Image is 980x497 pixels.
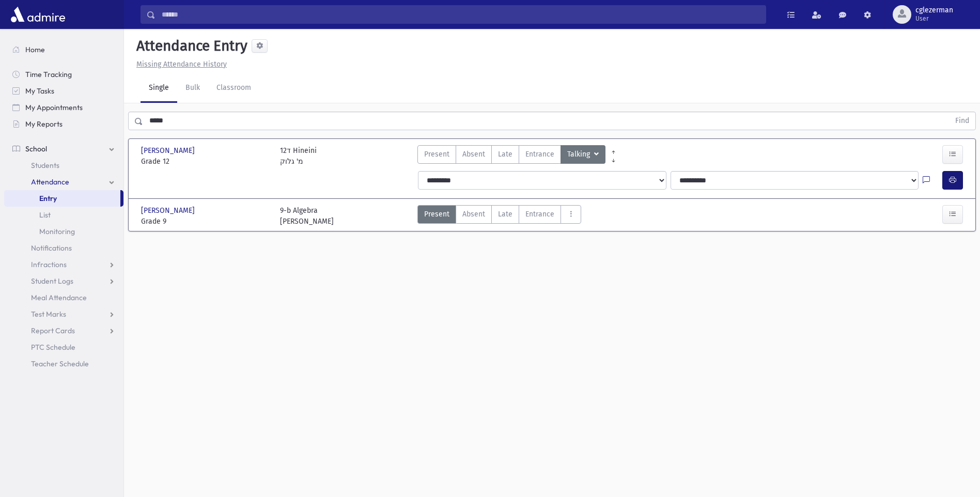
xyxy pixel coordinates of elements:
[4,141,123,157] a: School
[280,145,317,167] div: 12ד Hineini מ' גלוק
[4,322,123,339] a: Report Cards
[4,157,123,174] a: Students
[417,205,581,227] div: AttTypes
[141,205,197,216] span: [PERSON_NAME]
[4,116,123,132] a: My Reports
[25,144,47,153] span: School
[498,149,512,160] span: Late
[141,145,197,156] span: [PERSON_NAME]
[141,74,177,103] a: Single
[31,276,73,286] span: Student Logs
[31,326,75,335] span: Report Cards
[132,60,227,69] a: Missing Attendance History
[31,177,69,187] span: Attendance
[561,145,605,164] button: Talking
[39,194,57,203] span: Entry
[4,306,123,322] a: Test Marks
[25,70,72,79] span: Time Tracking
[8,4,68,25] img: AdmirePro
[525,149,554,160] span: Entrance
[462,149,485,160] span: Absent
[4,190,120,207] a: Entry
[4,174,123,190] a: Attendance
[424,149,449,160] span: Present
[4,223,123,240] a: Monitoring
[417,145,605,167] div: AttTypes
[4,355,123,372] a: Teacher Schedule
[177,74,208,103] a: Bulk
[915,14,953,23] span: User
[31,260,67,269] span: Infractions
[4,273,123,289] a: Student Logs
[4,240,123,256] a: Notifications
[4,256,123,273] a: Infractions
[4,339,123,355] a: PTC Schedule
[31,161,59,170] span: Students
[424,209,449,220] span: Present
[25,86,54,96] span: My Tasks
[4,83,123,99] a: My Tasks
[132,37,247,55] h5: Attendance Entry
[4,207,123,223] a: List
[31,293,87,302] span: Meal Attendance
[567,149,592,160] span: Talking
[31,343,75,352] span: PTC Schedule
[25,45,45,54] span: Home
[31,359,89,368] span: Teacher Schedule
[141,156,270,167] span: Grade 12
[141,216,270,227] span: Grade 9
[31,309,66,319] span: Test Marks
[39,227,75,236] span: Monitoring
[25,119,63,129] span: My Reports
[915,6,953,14] span: cglezerman
[155,5,766,24] input: Search
[31,243,72,253] span: Notifications
[136,60,227,69] u: Missing Attendance History
[949,112,975,130] button: Find
[4,99,123,116] a: My Appointments
[525,209,554,220] span: Entrance
[280,205,334,227] div: 9-b Algebra [PERSON_NAME]
[462,209,485,220] span: Absent
[208,74,259,103] a: Classroom
[4,41,123,58] a: Home
[25,103,83,112] span: My Appointments
[4,66,123,83] a: Time Tracking
[498,209,512,220] span: Late
[4,289,123,306] a: Meal Attendance
[39,210,51,220] span: List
